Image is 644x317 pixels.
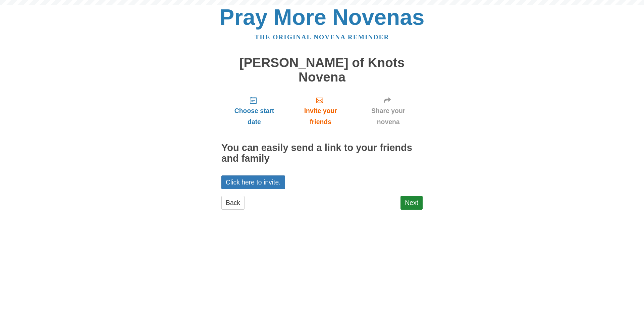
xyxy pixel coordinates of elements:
a: The original novena reminder [255,34,389,41]
a: Next [400,196,423,210]
span: Share your novena [361,105,416,127]
a: Invite your friends [287,91,354,131]
a: Pray More Novenas [220,5,425,30]
a: Share your novena [354,91,423,131]
span: Invite your friends [294,105,347,127]
a: Choose start date [221,91,287,131]
a: Click here to invite. [221,175,285,189]
h2: You can easily send a link to your friends and family [221,143,423,164]
h1: [PERSON_NAME] of Knots Novena [221,56,423,84]
span: Choose start date [228,105,280,127]
a: Back [221,196,245,210]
